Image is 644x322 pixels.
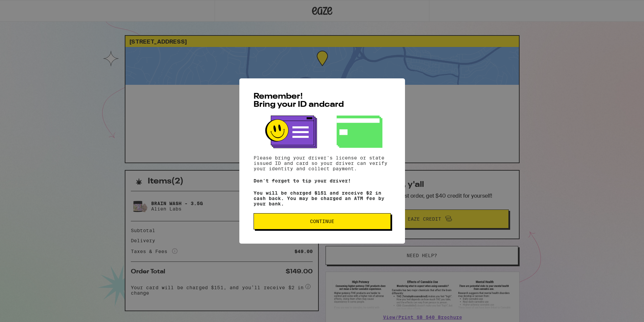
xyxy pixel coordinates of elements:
span: Remember! Bring your ID and card [254,93,344,109]
button: Continue [254,213,391,229]
p: Please bring your driver's license or state issued ID and card so your driver can verify your ide... [254,155,391,171]
p: Don't forget to tip your driver! [254,178,391,183]
p: You will be charged $151 and receive $2 in cash back. You may be charged an ATM fee by your bank. [254,190,391,206]
span: Continue [310,219,334,224]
